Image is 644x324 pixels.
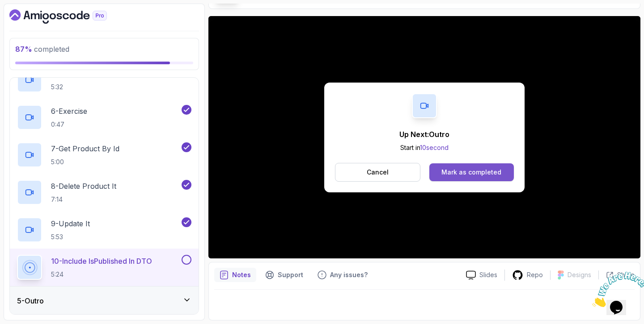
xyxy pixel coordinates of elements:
p: Start in [399,143,449,152]
iframe: To enrich screen reader interactions, please activate Accessibility in Grammarly extension settings [208,16,640,258]
p: 6 - Exercise [51,106,87,116]
p: Support [278,270,303,279]
p: 9 - Update It [51,218,90,229]
p: 5:24 [51,270,152,279]
button: 10-Include isPublished In DTO5:24 [17,255,191,280]
span: 10 second [420,144,449,151]
button: Cancel [335,163,420,182]
button: 6-Exercise0:47 [17,105,191,130]
a: Dashboard [9,9,127,24]
div: Mark as completed [441,168,501,177]
button: 7-Get Product By Id5:00 [17,142,191,167]
p: Notes [232,270,251,279]
button: 5-Outro [10,287,199,315]
a: Slides [459,270,504,280]
button: Support button [260,268,309,282]
p: 5:32 [51,83,148,91]
span: completed [15,45,69,54]
iframe: chat widget [589,268,644,311]
p: 5:53 [51,233,90,241]
p: Repo [527,270,543,279]
p: 7 - Get Product By Id [51,143,119,154]
h3: 5 - Outro [17,295,44,306]
img: Chat attention grabber [4,4,59,39]
p: Slides [479,270,497,279]
p: 0:47 [51,120,87,129]
p: Any issues? [330,270,368,279]
button: Mark as completed [429,163,514,181]
button: 9-Update It5:53 [17,217,191,242]
span: 87 % [15,45,32,54]
p: 8 - Delete Product It [51,181,116,191]
p: 7:14 [51,195,116,204]
p: Cancel [367,168,389,177]
button: notes button [214,268,256,282]
p: Up Next: Outro [399,129,449,140]
p: 10 - Include isPublished In DTO [51,256,152,266]
button: 5-Create Product IT (Part 2)5:32 [17,67,191,92]
button: Feedback button [312,268,373,282]
a: Repo [505,270,550,281]
button: 8-Delete Product It7:14 [17,180,191,205]
p: Designs [568,270,591,279]
p: 5:00 [51,158,119,166]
